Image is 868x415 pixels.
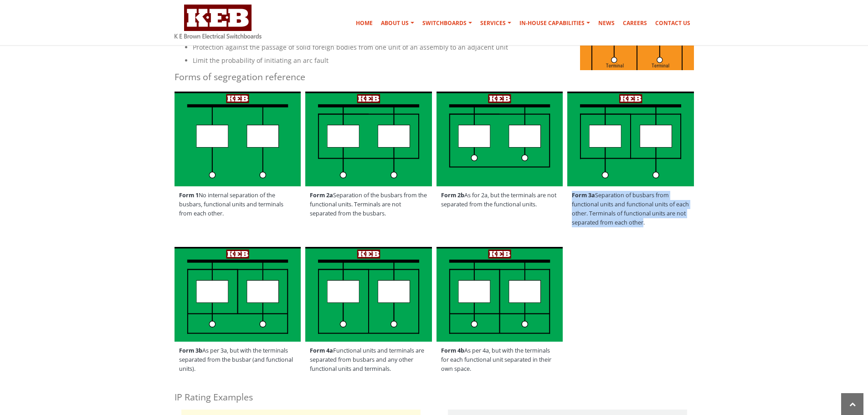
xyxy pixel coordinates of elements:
[652,14,694,32] a: Contact Us
[477,14,515,32] a: Services
[179,347,202,354] strong: Form 3b
[305,342,432,378] span: Functional units and terminals are separated from busbars and any other functional units and term...
[377,14,418,32] a: About Us
[175,71,694,83] h4: Forms of segregation reference
[175,342,301,378] span: As per 3a, but with the terminals separated from the busbar (and functional units).
[179,191,199,199] strong: Form 1
[310,347,333,354] strong: Form 4a
[310,191,333,199] strong: Form 2a
[175,391,694,403] h4: IP Rating Examples
[419,14,476,32] a: Switchboards
[441,191,464,199] strong: Form 2b
[437,342,563,378] span: As per 4a, but with the terminals for each functional unit separated in their own space.
[352,14,376,32] a: Home
[516,14,594,32] a: In-house Capabilities
[193,42,694,53] li: Protection against the passage of solid foreign bodies from one unit of an assembly to an adjacen...
[175,5,262,39] img: K E Brown Electrical Switchboards
[572,191,595,199] strong: Form 3a
[175,186,301,223] span: No internal separation of the busbars, functional units and terminals from each other.
[193,55,694,66] li: Limit the probability of initiating an arc fault
[619,14,651,32] a: Careers
[441,347,464,354] strong: Form 4b
[567,186,694,232] span: Separation of busbars from functional units and functional units of each other. Terminals of func...
[305,186,432,223] span: Separation of the busbars from the functional units. Terminals are not separated from the busbars.
[437,186,563,214] span: As for 2a, but the terminals are not separated from the functional units.
[595,14,618,32] a: News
